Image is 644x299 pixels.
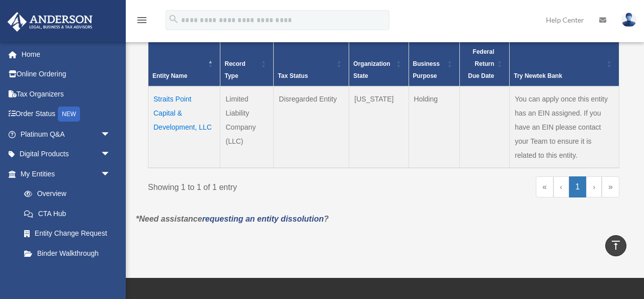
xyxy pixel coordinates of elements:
[514,70,604,82] div: Try Newtek Bank
[168,14,179,25] i: search
[621,13,636,27] img: User Pic
[569,176,587,197] a: 1
[602,176,619,197] a: Last
[14,204,121,224] a: CTA Hub
[413,60,440,79] span: Business Purpose
[510,42,619,87] th: Try Newtek Bank : Activate to sort
[220,42,274,87] th: Record Type: Activate to sort
[14,184,116,204] a: Overview
[510,86,619,168] td: You can apply once this entity has an EIN assigned. If you have an EIN please contact your Team t...
[7,64,126,84] a: Online Ordering
[224,60,245,79] span: Record Type
[460,42,510,87] th: Federal Return Due Date: Activate to sort
[274,86,349,168] td: Disregarded Entity
[7,104,126,125] a: Order StatusNEW
[7,164,121,184] a: My Entitiesarrow_drop_down
[7,44,126,64] a: Home
[14,263,121,283] a: My Blueprint
[349,42,409,87] th: Organization State: Activate to sort
[5,12,96,32] img: Anderson Advisors Platinum Portal
[136,215,329,223] em: *Need assistance ?
[7,144,126,164] a: Digital Productsarrow_drop_down
[349,86,409,168] td: [US_STATE]
[136,18,148,26] a: menu
[468,48,494,79] span: Federal Return Due Date
[220,86,274,168] td: Limited Liability Company (LLC)
[58,107,80,122] div: NEW
[353,60,390,79] span: Organization State
[136,14,148,26] i: menu
[101,164,121,184] span: arrow_drop_down
[7,124,126,144] a: Platinum Q&Aarrow_drop_down
[536,176,553,197] a: First
[409,86,460,168] td: Holding
[274,42,349,87] th: Tax Status: Activate to sort
[610,239,622,251] i: vertical_align_top
[148,86,220,168] td: Straits Point Capital & Development, LLC
[14,243,121,263] a: Binder Walkthrough
[101,144,121,165] span: arrow_drop_down
[278,72,308,79] span: Tax Status
[586,176,602,197] a: Next
[409,42,460,87] th: Business Purpose: Activate to sort
[152,72,187,79] span: Entity Name
[605,235,626,256] a: vertical_align_top
[14,224,121,244] a: Entity Change Request
[202,215,324,223] a: requesting an entity dissolution
[553,176,569,197] a: Previous
[148,42,220,87] th: Entity Name: Activate to invert sorting
[7,84,126,104] a: Tax Organizers
[101,124,121,145] span: arrow_drop_down
[148,176,376,194] div: Showing 1 to 1 of 1 entry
